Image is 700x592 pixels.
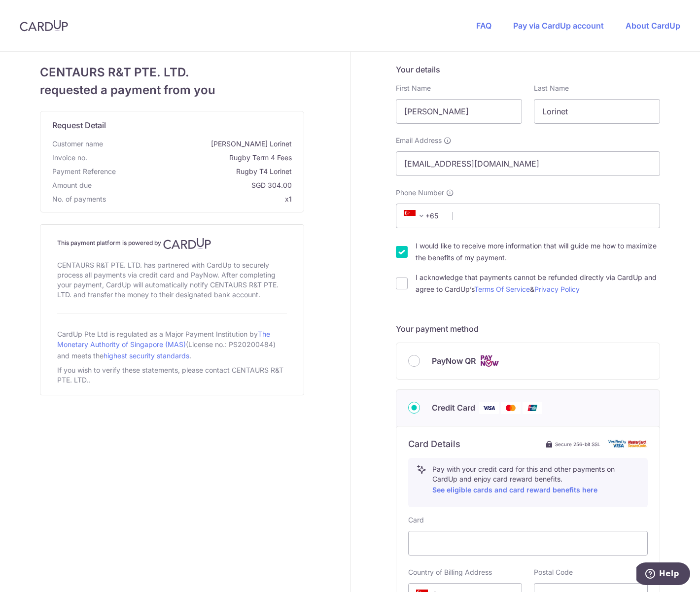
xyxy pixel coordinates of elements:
[57,363,287,387] div: If you wish to verify these statements, please contact CENTAURS R&T PTE. LTD..
[52,194,106,204] span: No. of payments
[432,402,475,414] span: Credit Card
[408,355,648,367] div: PayNow QR Cards logo
[555,440,600,448] span: Secure 256-bit SSL
[636,562,690,587] iframe: Opens a widget where you can find more information
[534,99,660,124] input: Last name
[396,99,522,124] input: First name
[52,180,92,190] span: Amount due
[396,83,431,93] label: First Name
[476,21,491,31] a: FAQ
[396,188,444,198] span: Phone Number
[501,402,521,414] img: Mastercard
[52,167,116,175] span: translation missing: en.payment_reference
[396,151,660,176] input: Email address
[163,238,211,249] img: CardUp
[396,136,442,145] span: Email Address
[408,402,648,414] div: Credit Card Visa Mastercard Union Pay
[479,402,499,414] img: Visa
[408,438,460,450] h6: Card Details
[120,167,292,176] span: Rugby T4 Lorinet
[404,210,427,222] span: +65
[416,240,660,264] label: I would like to receive more information that will guide me how to maximize the benefits of my pa...
[396,64,660,75] h5: Your details
[52,120,106,130] span: translation missing: en.request_detail
[626,21,680,31] a: About CardUp
[285,195,292,203] span: x1
[523,402,542,414] img: Union Pay
[57,326,287,363] div: CardUp Pte Ltd is regulated as a Major Payment Institution by (License no.: PS20200484) and meets...
[408,567,492,577] label: Country of Billing Address
[480,355,499,367] img: Cards logo
[52,139,103,149] span: Customer name
[534,83,569,93] label: Last Name
[417,537,639,549] iframe: Secure card payment input frame
[534,285,580,293] a: Privacy Policy
[96,180,292,190] span: SGD 304.00
[57,238,287,249] h4: This payment platform is powered by
[474,285,530,293] a: Terms Of Service
[57,258,287,302] div: CENTAURS R&T PTE. LTD. has partnered with CardUp to securely process all payments via credit card...
[40,81,304,99] span: requested a payment from you
[40,64,304,81] span: CENTAURS R&T PTE. LTD.
[107,139,292,149] span: [PERSON_NAME] Lorinet
[432,486,597,494] a: See eligible cards and card reward benefits here
[416,272,660,295] label: I acknowledge that payments cannot be refunded directly via CardUp and agree to CardUp’s &
[401,210,445,222] span: +65
[608,440,648,448] img: card secure
[513,21,604,31] a: Pay via CardUp account
[20,20,68,32] img: CardUp
[52,153,87,163] span: Invoice no.
[396,323,660,335] h5: Your payment method
[534,567,573,577] label: Postal Code
[104,351,189,360] a: highest security standards
[432,355,476,367] span: PayNow QR
[91,153,292,163] span: Rugby Term 4 Fees
[408,515,424,525] label: Card
[432,464,639,496] p: Pay with your credit card for this and other payments on CardUp and enjoy card reward benefits.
